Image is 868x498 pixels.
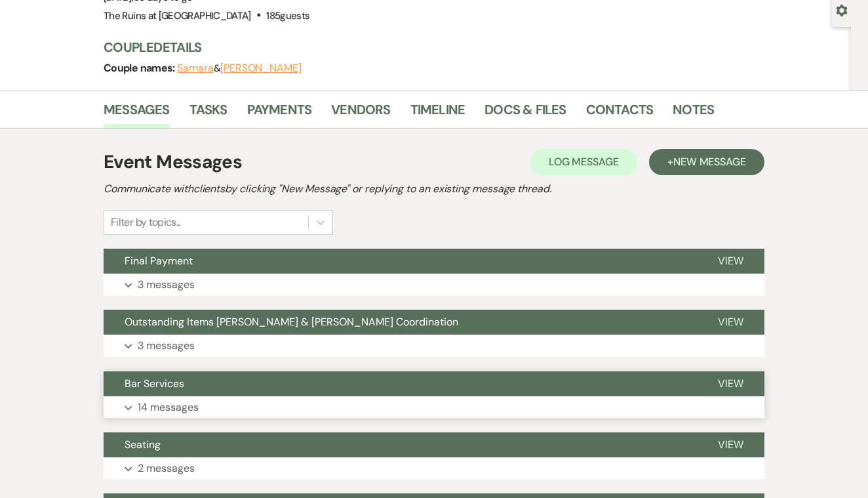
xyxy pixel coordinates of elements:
[104,99,170,128] a: Messages
[673,99,714,128] a: Notes
[697,249,764,274] button: View
[266,9,309,22] span: 185 guests
[138,399,199,416] p: 14 messages
[104,457,764,480] button: 2 messages
[138,337,195,354] p: 3 messages
[104,335,764,357] button: 3 messages
[177,63,214,73] button: Samara
[104,9,251,22] span: The Ruins at [GEOGRAPHIC_DATA]
[718,315,743,329] span: View
[125,254,193,268] span: Final Payment
[697,310,764,335] button: View
[138,460,195,477] p: 2 messages
[104,61,177,75] span: Couple names:
[138,276,195,293] p: 3 messages
[718,377,743,390] span: View
[549,155,619,169] span: Log Message
[649,149,764,175] button: +New Message
[125,377,184,390] span: Bar Services
[697,371,764,396] button: View
[673,155,746,169] span: New Message
[718,438,743,451] span: View
[836,3,848,16] button: Open lead details
[718,254,743,268] span: View
[530,149,637,175] button: Log Message
[104,181,764,197] h2: Communicate with clients by clicking "New Message" or replying to an existing message thread.
[104,396,764,419] button: 14 messages
[484,99,566,128] a: Docs & Files
[586,99,654,128] a: Contacts
[104,148,242,176] h1: Event Messages
[104,310,697,335] button: Outstanding Items [PERSON_NAME] & [PERSON_NAME] Coordination
[125,438,161,451] span: Seating
[104,274,764,296] button: 3 messages
[104,38,838,56] h3: Couple Details
[125,315,458,329] span: Outstanding Items [PERSON_NAME] & [PERSON_NAME] Coordination
[410,99,465,128] a: Timeline
[247,99,312,128] a: Payments
[220,63,302,73] button: [PERSON_NAME]
[104,249,697,274] button: Final Payment
[104,371,697,396] button: Bar Services
[104,432,697,457] button: Seating
[111,215,181,230] div: Filter by topics...
[189,99,227,128] a: Tasks
[177,62,302,75] span: &
[331,99,390,128] a: Vendors
[697,432,764,457] button: View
